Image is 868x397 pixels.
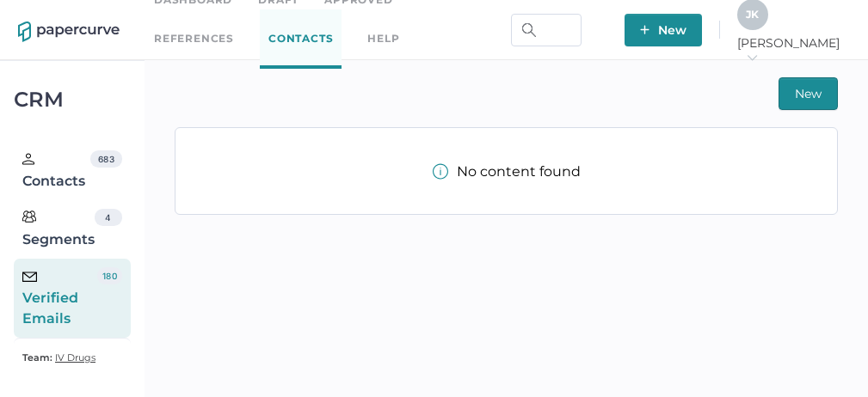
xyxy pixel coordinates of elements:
[433,163,448,180] img: info-tooltip-active.a952ecf1.svg
[625,14,702,46] button: New
[640,25,649,34] img: plus-white.e19ec114.svg
[95,209,122,226] div: 4
[746,8,759,21] span: J K
[737,35,850,66] span: [PERSON_NAME]
[22,272,37,282] img: email-icon-black.c777dcea.svg
[522,23,536,37] img: search.bf03fe8b.svg
[55,351,95,363] span: IV Drugs
[22,347,95,368] a: Team: IV Drugs
[511,14,582,46] input: Search Workspace
[22,153,34,165] img: person.20a629c4.svg
[367,29,399,48] div: help
[640,14,686,46] span: New
[154,29,234,48] a: References
[22,209,95,250] div: Segments
[22,267,97,329] div: Verified Emails
[90,150,122,168] div: 683
[433,163,581,180] div: No content found
[746,52,758,64] i: arrow_right
[779,77,838,110] button: New
[22,210,36,223] img: segments.b9481e3d.svg
[22,150,90,192] div: Contacts
[795,78,822,109] span: New
[14,92,131,107] div: CRM
[97,267,122,284] div: 180
[260,9,342,69] a: Contacts
[18,21,120,42] img: papercurve-logo-colour.7244d18c.svg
